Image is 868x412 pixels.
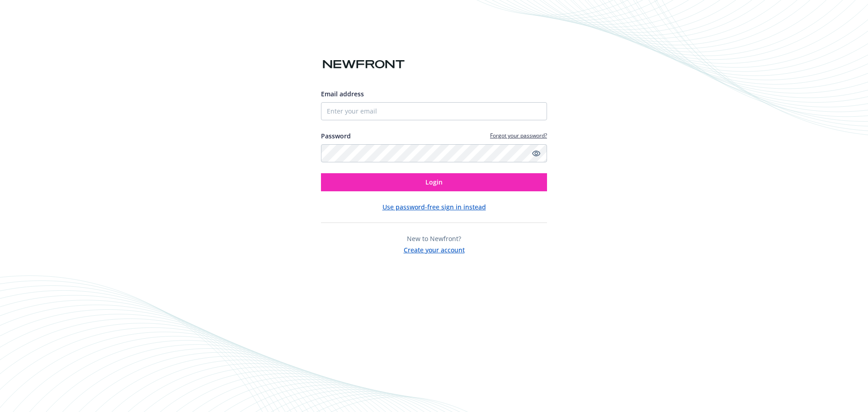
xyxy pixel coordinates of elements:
[382,202,486,212] button: Use password-free sign in instead
[407,234,461,243] span: New to Newfront?
[490,132,547,139] a: Forgot your password?
[321,131,351,141] label: Password
[321,144,547,162] input: Enter your password
[531,148,542,159] a: Show password
[321,90,364,98] span: Email address
[321,102,547,120] input: Enter your email
[425,178,443,186] span: Login
[321,173,547,191] button: Login
[404,243,465,255] button: Create your account
[321,57,406,72] img: Newfront logo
